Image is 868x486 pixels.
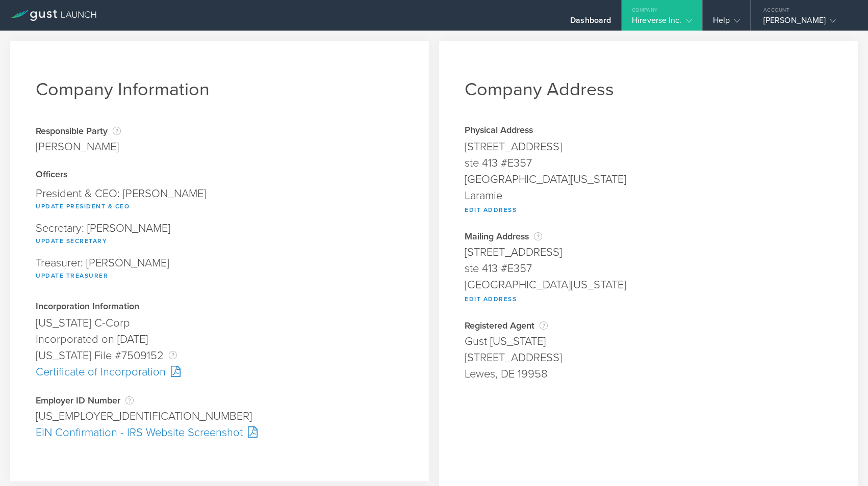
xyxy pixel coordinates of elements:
div: Secretary: [PERSON_NAME] [36,218,403,252]
div: President & CEO: [PERSON_NAME] [36,183,403,218]
div: Dashboard [570,15,611,31]
div: ste 413 #E357 [465,260,832,277]
div: [US_STATE] C-Corp [36,315,403,331]
div: Responsible Party [36,126,121,136]
div: Incorporation Information [36,302,403,312]
div: Physical Address [465,126,832,136]
div: [PERSON_NAME] [763,15,850,31]
div: EIN Confirmation - IRS Website Screenshot [36,424,403,441]
button: Edit Address [465,204,517,216]
button: Edit Address [465,293,517,305]
div: [STREET_ADDRESS] [465,244,832,260]
div: Employer ID Number [36,395,403,406]
div: Certificate of Incorporation [36,364,403,380]
div: Laramie [465,187,832,204]
button: Update Secretary [36,235,107,247]
button: Update Treasurer [36,269,108,282]
div: Hireverse Inc. [632,15,692,31]
div: Lewes, DE 19958 [465,366,832,382]
iframe: Chat Widget [817,437,868,486]
div: [GEOGRAPHIC_DATA][US_STATE] [465,171,832,187]
div: Help [713,15,740,31]
div: Officers [36,170,403,180]
h1: Company Information [36,78,403,100]
div: ste 413 #E357 [465,155,832,171]
div: [US_EMPLOYER_IDENTIFICATION_NUMBER] [36,408,403,424]
div: [PERSON_NAME] [36,139,121,155]
div: Incorporated on [DATE] [36,331,403,347]
h1: Company Address [465,78,832,100]
div: [US_STATE] File #7509152 [36,347,403,364]
div: Treasurer: [PERSON_NAME] [36,252,403,287]
div: Registered Agent [465,320,832,331]
button: Update President & CEO [36,200,130,212]
div: Gust [US_STATE] [465,333,832,349]
div: [STREET_ADDRESS] [465,139,832,155]
div: Mailing Address [465,231,832,241]
div: [GEOGRAPHIC_DATA][US_STATE] [465,277,832,293]
div: [STREET_ADDRESS] [465,349,832,366]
